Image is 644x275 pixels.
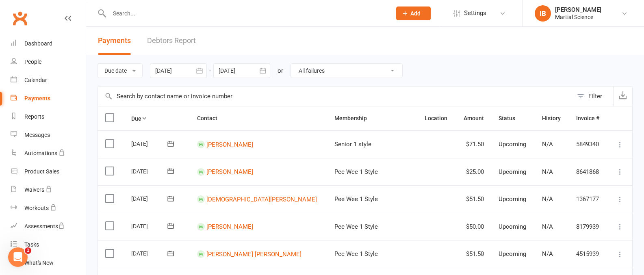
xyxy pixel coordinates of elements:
td: 1367177 [569,185,607,213]
iframe: Intercom live chat [8,247,28,267]
input: Search by contact name or invoice number [98,87,573,106]
div: [DATE] [131,165,169,178]
div: Payments [24,95,50,102]
th: Invoice # [569,106,607,130]
a: Waivers [11,181,86,199]
div: or [278,66,283,76]
div: Workouts [24,205,49,211]
div: Assessments [24,223,65,230]
td: $25.00 [455,158,491,186]
div: Dashboard [24,40,52,47]
div: [DATE] [131,192,169,205]
td: $51.50 [455,185,491,213]
div: What's New [24,260,54,266]
span: Upcoming [499,168,526,175]
th: Due [124,106,190,130]
td: $51.50 [455,240,491,268]
a: Messages [11,126,86,144]
div: Calendar [24,77,47,83]
span: N/A [542,195,553,203]
span: Senior 1 style [334,141,371,148]
a: [PERSON_NAME] [206,223,253,230]
span: Add [410,10,421,17]
td: 4515939 [569,240,607,268]
th: History [535,106,569,130]
div: [DATE] [131,220,169,232]
a: [PERSON_NAME] [206,168,253,175]
a: Reports [11,108,86,126]
a: Clubworx [10,8,30,28]
td: $71.50 [455,130,491,158]
button: Add [396,6,431,20]
span: Upcoming [499,223,526,230]
span: Pee Wee 1 Style [334,195,378,203]
div: Product Sales [24,168,59,175]
span: Upcoming [499,141,526,148]
a: Debtors Report [147,27,196,55]
a: Assessments [11,217,86,236]
span: Upcoming [499,250,526,258]
div: [DATE] [131,247,169,260]
div: Messages [24,132,50,138]
button: Filter [573,87,613,106]
input: Search... [107,8,386,19]
th: Status [491,106,534,130]
td: 8179939 [569,213,607,240]
div: [PERSON_NAME] [555,6,601,13]
div: IB [535,5,551,22]
div: Reports [24,113,44,120]
span: N/A [542,250,553,258]
td: 5849340 [569,130,607,158]
th: Location [417,106,455,130]
span: N/A [542,141,553,148]
div: Tasks [24,241,39,248]
div: Martial Science [555,13,601,21]
a: [PERSON_NAME] [PERSON_NAME] [206,250,301,258]
a: Workouts [11,199,86,217]
a: Payments [11,89,86,108]
a: Dashboard [11,35,86,53]
span: Pee Wee 1 Style [334,168,378,175]
span: Pee Wee 1 Style [334,223,378,230]
a: People [11,53,86,71]
span: N/A [542,168,553,175]
button: Due date [98,63,143,78]
span: Upcoming [499,195,526,203]
div: [DATE] [131,137,169,150]
th: Contact [190,106,327,130]
div: Filter [588,91,602,101]
div: People [24,58,41,65]
span: Payments [98,36,131,45]
a: What's New [11,254,86,272]
a: Calendar [11,71,86,89]
td: $50.00 [455,213,491,240]
button: Payments [98,27,131,55]
span: N/A [542,223,553,230]
a: [DEMOGRAPHIC_DATA][PERSON_NAME] [206,195,317,203]
th: Amount [455,106,491,130]
th: Membership [327,106,417,130]
td: 8641868 [569,158,607,186]
a: [PERSON_NAME] [206,141,253,148]
div: Automations [24,150,57,156]
a: Automations [11,144,86,162]
a: Tasks [11,236,86,254]
a: Product Sales [11,162,86,181]
span: Pee Wee 1 Style [334,250,378,258]
span: Settings [464,4,486,22]
span: 1 [25,247,31,254]
div: Waivers [24,186,44,193]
